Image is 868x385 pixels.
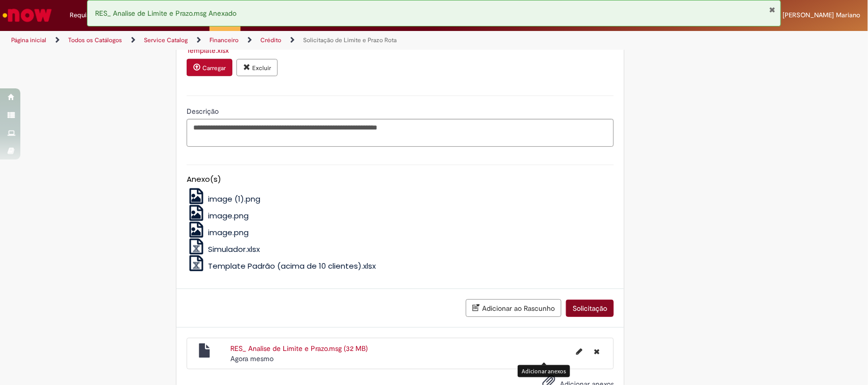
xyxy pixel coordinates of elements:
a: Template Padrão (acima de 10 clientes).xlsx [187,261,376,271]
small: Carregar [202,64,226,72]
span: Template Padrão (acima de 10 clientes).xlsx [208,261,376,271]
a: Financeiro [209,36,238,44]
span: RES_ Analise de Limite e Prazo.msg Anexado [95,9,236,18]
a: image.png [187,210,249,221]
button: Adicionar ao Rascunho [466,299,561,317]
span: Simulador.xlsx [208,244,260,254]
span: [PERSON_NAME] Mariano [783,11,860,19]
textarea: Descrição [187,119,614,147]
button: Excluir anexo Template.xlsx [236,59,278,76]
a: Service Catalog [144,36,188,44]
h5: Anexo(s) [187,175,614,184]
span: image.png [208,210,249,221]
button: Solicitação [566,300,614,317]
a: Crédito [260,36,281,44]
a: RES_ Analise de Limite e Prazo.msg (32 MB) [230,344,368,353]
small: Excluir [252,64,271,72]
span: image.png [208,227,249,238]
span: Agora mesmo [230,354,274,363]
a: image.png [187,227,249,238]
a: Todos os Catálogos [68,36,122,44]
button: Editar nome de arquivo RES_ Analise de Limite e Prazo.msg [570,343,588,360]
a: Simulador.xlsx [187,244,260,254]
a: Página inicial [11,36,46,44]
button: Fechar Notificação [769,6,775,14]
a: image (1).png [187,194,260,204]
time: 29/08/2025 13:53:29 [230,354,274,363]
ul: Trilhas de página [8,31,571,50]
a: Download de Template.xlsx [187,46,229,55]
button: Excluir RES_ Analise de Limite e Prazo.msg [588,343,606,360]
a: Solicitação de Limite e Prazo Rota [303,36,397,44]
img: ServiceNow [1,5,53,25]
span: image (1).png [208,194,260,204]
span: Requisições [70,10,105,20]
span: Descrição [187,107,221,116]
button: Carregar anexo de Anexo Required [187,59,232,76]
div: Adicionar anexos [518,365,570,377]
